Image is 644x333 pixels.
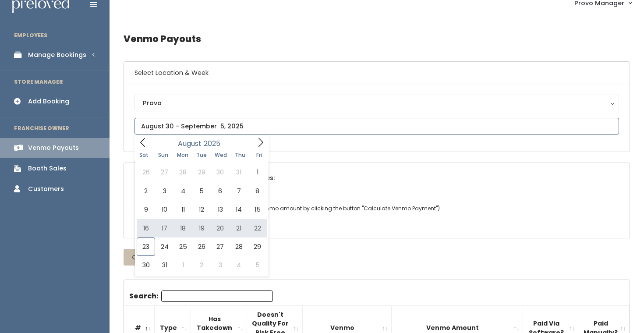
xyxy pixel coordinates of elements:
span: Sat [134,152,154,158]
span: August 7, 2025 [230,182,248,200]
span: August 25, 2025 [174,237,192,256]
span: August 17, 2025 [155,219,173,237]
span: September 1, 2025 [174,256,192,274]
span: August 27, 2025 [211,237,230,256]
input: August 30 - September 5, 2025 [134,118,619,135]
span: August 30, 2025 [137,256,155,274]
div: Booth Sales [28,164,67,173]
div: Add Booking [28,97,69,106]
span: July 30, 2025 [211,163,230,181]
input: Search: [161,290,273,302]
span: August 2, 2025 [137,182,155,200]
input: Year [202,138,228,149]
span: August 28, 2025 [230,237,248,256]
span: August 21, 2025 [230,219,248,237]
button: Calculate Venmo Payment [124,249,227,266]
span: August 1, 2025 [248,163,266,181]
span: August 12, 2025 [192,200,211,219]
span: Mon [173,152,192,158]
span: July 26, 2025 [137,163,155,181]
span: September 5, 2025 [248,256,266,274]
span: Wed [211,152,230,158]
div: Actual Amount To Pay from Venmo [124,193,630,237]
div: Venmo Payouts [28,143,79,152]
span: August 22, 2025 [248,219,266,237]
div: Estimated Total To Pay From Current Sales: [124,163,630,193]
span: August 15, 2025 [248,200,266,219]
span: July 31, 2025 [230,163,248,181]
span: August 19, 2025 [192,219,211,237]
span: July 29, 2025 [192,163,211,181]
span: September 4, 2025 [230,256,248,274]
span: August 16, 2025 [137,219,155,237]
span: August 8, 2025 [248,182,266,200]
h4: Venmo Payouts [124,27,630,51]
button: Provo [134,95,619,111]
span: August 3, 2025 [155,182,173,200]
span: Fri [250,152,269,158]
span: August 24, 2025 [155,237,173,256]
span: August 26, 2025 [192,237,211,256]
span: August [178,140,202,147]
span: August 20, 2025 [211,219,230,237]
span: Tue [192,152,211,158]
span: (set venmo amount by clicking the button "Calculate Venmo Payment") [248,205,440,212]
div: Customers [28,184,64,194]
span: Thu [230,152,250,158]
span: August 29, 2025 [248,237,266,256]
h6: Select Location & Week [124,62,630,84]
span: August 31, 2025 [155,256,173,274]
span: September 3, 2025 [211,256,230,274]
div: Manage Bookings [28,50,86,60]
span: August 13, 2025 [211,200,230,219]
span: August 4, 2025 [174,182,192,200]
span: August 9, 2025 [137,200,155,219]
span: August 10, 2025 [155,200,173,219]
span: July 28, 2025 [174,163,192,181]
span: September 2, 2025 [192,256,211,274]
span: August 18, 2025 [174,219,192,237]
span: August 11, 2025 [174,200,192,219]
span: August 23, 2025 [137,237,155,256]
span: Sun [154,152,173,158]
span: August 14, 2025 [230,200,248,219]
div: Provo [143,98,611,108]
span: August 5, 2025 [192,182,211,200]
span: August 6, 2025 [211,182,230,200]
label: Search: [129,290,273,302]
span: July 27, 2025 [155,163,173,181]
